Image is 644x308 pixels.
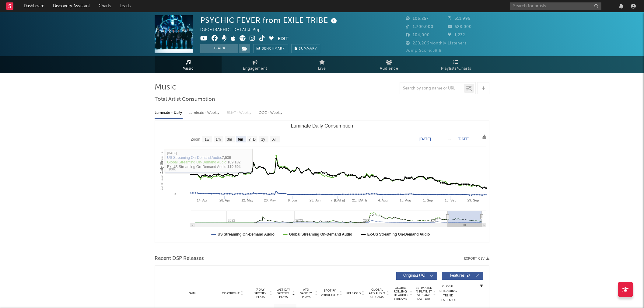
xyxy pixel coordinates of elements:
span: Summary [299,47,317,51]
text: 12. May [241,198,254,202]
text: 29. Sep [467,198,479,202]
span: 7 Day Spotify Plays [252,288,268,299]
span: Engagement [243,65,267,72]
input: Search for artists [510,2,601,10]
text: 3m [227,137,232,142]
button: Features(2) [442,272,483,280]
text: → [448,137,451,141]
span: 220,206 Monthly Listeners [406,41,467,45]
text: 100k [168,167,176,171]
span: Music [183,65,194,72]
input: Search by song name or URL [400,86,464,91]
span: 528,000 [448,25,472,29]
text: 0 [174,192,176,196]
span: ATD Spotify Plays [298,288,314,299]
button: Track [200,44,238,53]
text: [DATE] [458,137,469,141]
span: Last Day Spotify Plays [275,288,291,299]
text: Zoom [191,137,200,142]
text: 28. Apr [219,198,230,202]
div: Luminate - Daily [155,108,183,118]
text: Global Streaming On-Demand Audio [289,232,352,236]
button: Edit [278,35,289,43]
span: Global ATD Audio Streams [369,288,385,299]
div: Luminate - Weekly [189,108,221,118]
text: 6m [238,137,243,142]
text: 15. Sep [445,198,456,202]
text: US Streaming On-Demand Audio [218,232,275,236]
span: Spotify Popularity [321,289,339,298]
text: Ex-US Streaming On-Demand Audio [367,232,430,236]
span: Playlists/Charts [441,65,471,72]
span: Audience [380,65,398,72]
span: Estimated % Playlist Streams Last Day [415,286,432,301]
span: Originals ( 76 ) [400,274,428,278]
text: 23. Jun [310,198,320,202]
text: Luminate Daily Streams [159,152,164,190]
div: OCC - Weekly [259,108,283,118]
span: Jump Score: 59.8 [406,49,442,53]
text: [DATE] [419,137,431,141]
text: 14. Apr [197,198,208,202]
span: Recent DSP Releases [155,255,204,262]
div: PSYCHIC FEVER from EXILE TRIBE [200,15,338,25]
span: Total Artist Consumption [155,96,215,103]
div: [GEOGRAPHIC_DATA] | J-Pop [200,26,268,34]
span: Benchmark [262,45,285,53]
a: Music [155,56,222,73]
span: Live [318,65,326,72]
text: 4. Aug [378,198,387,202]
a: Live [289,56,355,73]
text: 9. Jun [288,198,297,202]
span: Released [346,292,361,295]
div: Global Streaming Trend (Last 60D) [439,284,457,303]
text: 1y [261,137,265,142]
span: 1,700,000 [406,25,433,29]
text: 18. Aug [400,198,411,202]
a: Audience [355,56,422,73]
span: Copyright [222,292,240,295]
a: Playlists/Charts [422,56,489,73]
text: 7. [DATE] [331,198,345,202]
a: Engagement [222,56,289,73]
text: 1. Sep [423,198,433,202]
button: Export CSV [464,257,489,261]
span: Global Rolling 7D Audio Streams [392,286,409,301]
text: 26. May [264,198,276,202]
span: 106,257 [406,17,429,21]
span: 1,232 [448,33,465,37]
button: Originals(76) [396,272,437,280]
text: 1w [205,137,209,142]
text: All [272,137,276,142]
text: 1m [216,137,221,142]
text: Luminate Daily Consumption [291,123,353,128]
span: 311,995 [448,17,471,21]
a: Benchmark [253,44,288,53]
div: Name [173,291,213,296]
button: Summary [291,44,320,53]
span: Features ( 2 ) [446,274,474,278]
text: YTD [248,137,256,142]
text: 21. [DATE] [352,198,368,202]
svg: Luminate Daily Consumption [155,121,489,243]
span: 104,000 [406,33,430,37]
